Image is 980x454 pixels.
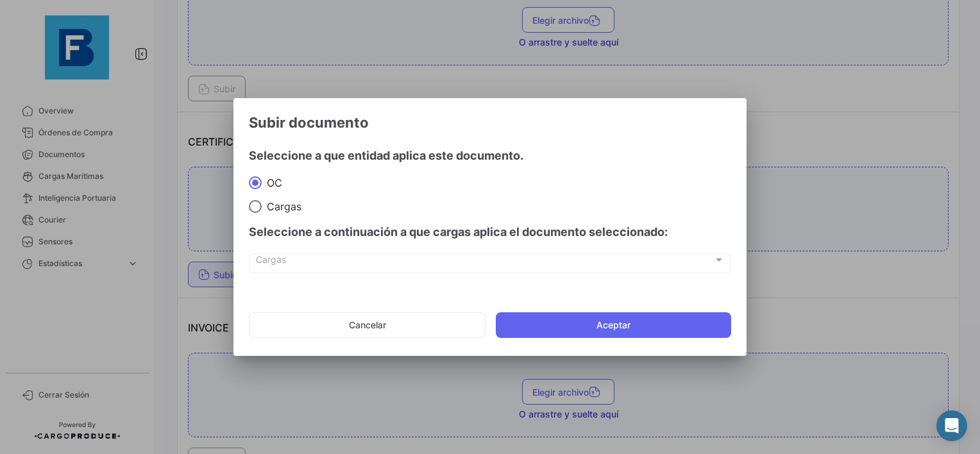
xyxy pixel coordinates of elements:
button: Aceptar [496,312,731,338]
span: OC [262,176,282,189]
h4: Seleccione a que entidad aplica este documento. [249,147,731,165]
div: Abrir Intercom Messenger [936,410,967,441]
span: Cargas [262,200,301,213]
span: Cargas [256,257,713,268]
h3: Subir documento [249,113,731,131]
button: Cancelar [249,312,486,338]
h4: Seleccione a continuación a que cargas aplica el documento seleccionado: [249,223,731,241]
